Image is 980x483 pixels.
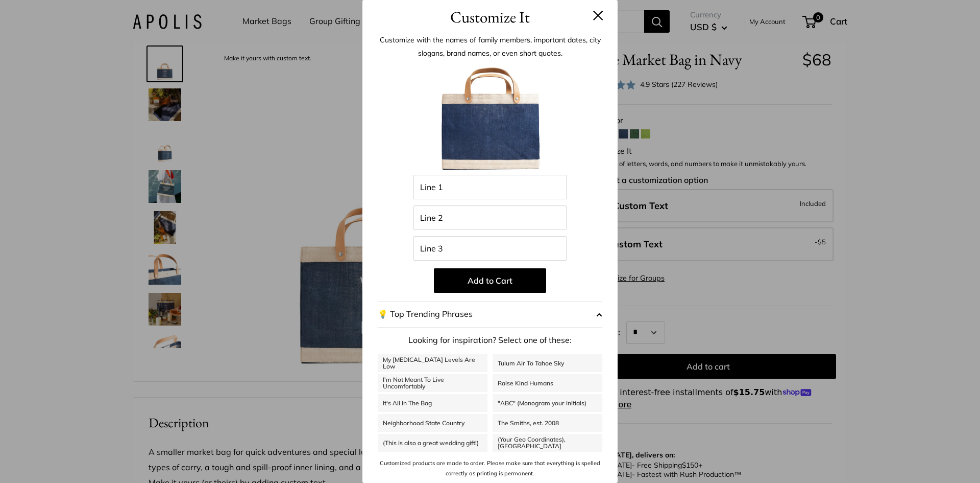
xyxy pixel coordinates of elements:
a: Raise Kind Humans [493,374,602,392]
a: My [MEDICAL_DATA] Levels Are Low [378,354,487,372]
button: Add to Cart [434,268,546,293]
a: (This is also a great wedding gift!) [378,434,487,452]
img: BlankForCustomizer_PMB_Navy.jpg [434,62,546,175]
h3: Customize It [378,5,602,29]
a: (Your Geo Coordinates), [GEOGRAPHIC_DATA] [493,434,602,452]
a: The Smiths, est. 2008 [493,414,602,432]
a: Neighborhood State Country [378,414,487,432]
a: "ABC" (Monogram your initials) [493,394,602,412]
a: Tulum Air To Tahoe Sky [493,354,602,372]
p: Looking for inspiration? Select one of these: [378,333,602,348]
a: It's All In The Bag [378,394,487,412]
p: Customize with the names of family members, important dates, city slogans, brand names, or even s... [378,33,602,60]
iframe: Sign Up via Text for Offers [8,444,109,475]
a: I'm Not Meant To Live Uncomfortably [378,374,487,392]
button: 💡 Top Trending Phrases [378,301,602,328]
p: Customized products are made to order. Please make sure that everything is spelled correctly as p... [378,458,602,479]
